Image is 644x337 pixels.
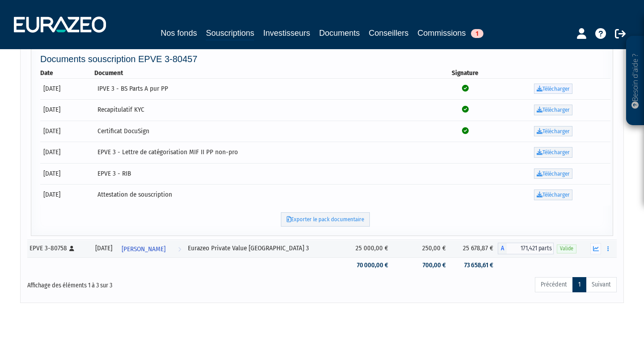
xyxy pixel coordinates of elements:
[498,243,507,254] span: A
[319,27,360,39] a: Documents
[471,29,483,38] span: 1
[498,243,554,254] div: A - Eurazeo Private Value Europe 3
[93,244,115,253] div: [DATE]
[40,78,94,100] td: [DATE]
[393,240,450,257] td: 250,00 €
[534,105,572,115] a: Télécharger
[206,27,254,41] a: Souscriptions
[393,257,450,273] td: 700,00 €
[14,17,106,33] img: 1732889491-logotype_eurazeo_blanc_rvb.png
[40,99,94,121] td: [DATE]
[69,246,74,251] i: [Français] Personne physique
[630,41,640,121] p: Besoin d'aide ?
[263,27,310,39] a: Investisseurs
[40,184,94,206] td: [DATE]
[40,121,94,142] td: [DATE]
[161,27,197,39] a: Nos fonds
[30,244,86,253] div: EPVE 3-80758
[188,244,339,253] div: Eurazeo Private Value [GEOGRAPHIC_DATA] 3
[94,184,434,206] td: Attestation de souscription
[94,78,434,100] td: IPVE 3 - BS Parts A pur PP
[27,276,265,291] div: Affichage des éléments 1 à 3 sur 3
[40,142,94,163] td: [DATE]
[40,54,610,64] h4: Documents souscription EPVE 3-80457
[118,240,185,257] a: [PERSON_NAME]
[534,126,572,137] a: Télécharger
[343,257,393,273] td: 70 000,00 €
[534,147,572,158] a: Télécharger
[281,212,370,227] a: Exporter le pack documentaire
[507,243,554,254] span: 171,421 parts
[94,142,434,163] td: EPVE 3 - Lettre de catégorisation MIF II PP non-pro
[450,257,498,273] td: 73 658,61 €
[534,84,572,94] a: Télécharger
[572,277,586,292] a: 1
[40,68,94,78] th: Date
[122,241,165,257] span: [PERSON_NAME]
[94,68,434,78] th: Document
[369,27,409,39] a: Conseillers
[418,27,483,39] a: Commissions1
[343,240,393,257] td: 25 000,00 €
[534,168,572,179] a: Télécharger
[94,121,434,142] td: Certificat DocuSign
[94,99,434,121] td: Recapitulatif KYC
[434,68,496,78] th: Signature
[450,240,498,257] td: 25 678,87 €
[557,244,576,253] span: Valide
[40,163,94,185] td: [DATE]
[94,163,434,185] td: EPVE 3 - RIB
[534,190,572,200] a: Télécharger
[178,241,181,257] i: Voir l'investisseur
